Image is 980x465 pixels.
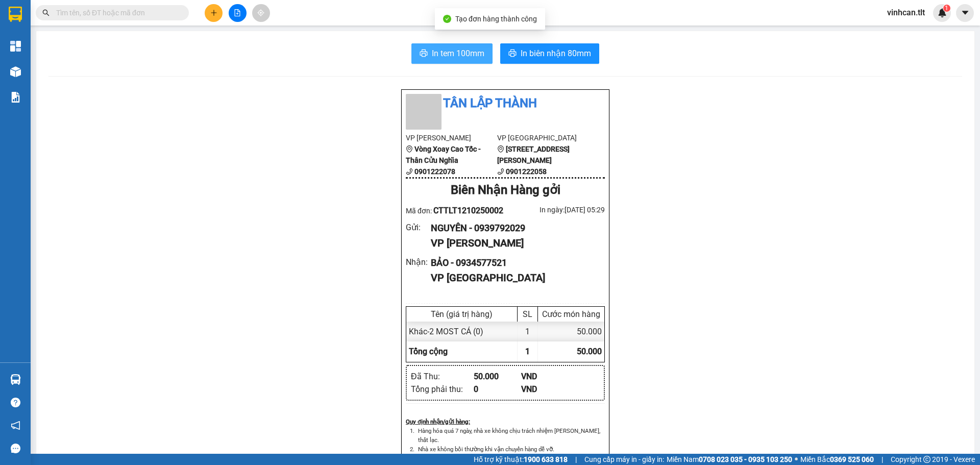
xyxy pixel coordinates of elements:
[47,48,186,66] text: CTTLT1210250001
[431,256,597,270] div: BẢO - 0934577521
[406,168,413,175] span: phone
[10,66,21,77] img: warehouse-icon
[431,270,597,286] div: VP [GEOGRAPHIC_DATA]
[584,454,664,465] span: Cung cấp máy in - giấy in:
[406,204,505,217] div: Mã đơn:
[500,43,599,64] button: printerIn biên nhận 80mm
[521,370,569,383] div: VND
[474,370,521,383] div: 50.000
[416,426,605,445] li: Hàng hóa quá 7 ngày, nhà xe không chịu trách nhiệm [PERSON_NAME], thất lạc.
[406,417,605,426] div: Quy định nhận/gửi hàng :
[575,454,577,465] span: |
[56,7,177,18] input: Tìm tên, số ĐT hoặc mã đơn
[943,5,950,12] sup: 1
[406,145,481,164] b: Vòng Xoay Cao Tốc - Thân Cửu Nghĩa
[11,421,20,430] span: notification
[508,49,517,59] span: printer
[411,383,474,396] div: Tổng phải thu :
[497,145,570,164] b: [STREET_ADDRESS][PERSON_NAME]
[505,204,605,215] div: In ngày: [DATE] 05:29
[667,454,792,465] span: Miền Nam
[42,9,50,16] span: search
[11,444,20,453] span: message
[506,167,547,176] b: 0901222058
[414,167,455,176] b: 0901222078
[416,445,605,454] li: Nhà xe không bồi thường khi vận chuyển hàng dễ vỡ.
[520,309,535,319] div: SL
[938,8,947,17] img: icon-new-feature
[945,5,948,12] span: 1
[411,43,493,64] button: printerIn tem 100mm
[795,457,798,461] span: ⚪️
[420,49,428,59] span: printer
[474,454,568,465] span: Hỗ trợ kỹ thuật:
[524,455,568,463] strong: 1900 633 818
[409,347,448,356] span: Tổng cộng
[409,327,483,336] span: Khác - 2 MOST CÁ (0)
[699,455,792,463] strong: 0708 023 035 - 0935 103 250
[431,235,597,251] div: VP [PERSON_NAME]
[406,181,605,200] div: Biên Nhận Hàng gởi
[409,309,514,319] div: Tên (giá trị hàng)
[252,4,270,22] button: aim
[497,168,504,175] span: phone
[881,454,883,465] span: |
[257,9,264,16] span: aim
[11,398,20,407] span: question-circle
[411,370,474,383] div: Đã Thu :
[9,7,22,22] img: logo-vxr
[10,92,21,103] img: solution-icon
[6,73,227,100] div: [PERSON_NAME]
[474,383,521,396] div: 0
[406,94,605,113] li: Tân Lập Thành
[879,6,933,19] span: vinhcan.tlt
[432,47,484,60] span: In tem 100mm
[406,221,431,234] div: Gửi :
[234,9,241,16] span: file-add
[406,256,431,268] div: Nhận :
[830,455,874,463] strong: 0369 525 060
[800,454,874,465] span: Miền Bắc
[521,47,591,60] span: In biên nhận 80mm
[961,8,970,17] span: caret-down
[521,383,569,396] div: VND
[431,221,597,235] div: NGUYÊN - 0939792029
[433,206,503,215] span: CTTLT1210250002
[455,15,537,23] span: Tạo đơn hàng thành công
[406,145,413,153] span: environment
[541,309,602,319] div: Cước món hàng
[923,456,930,463] span: copyright
[229,4,247,22] button: file-add
[205,4,223,22] button: plus
[518,322,538,341] div: 1
[956,4,974,22] button: caret-down
[497,132,589,143] li: VP [GEOGRAPHIC_DATA]
[497,145,504,153] span: environment
[10,374,21,385] img: warehouse-icon
[443,15,451,23] span: check-circle
[577,347,602,356] span: 50.000
[406,132,497,143] li: VP [PERSON_NAME]
[525,347,530,356] span: 1
[538,322,604,341] div: 50.000
[10,41,21,52] img: dashboard-icon
[210,9,217,16] span: plus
